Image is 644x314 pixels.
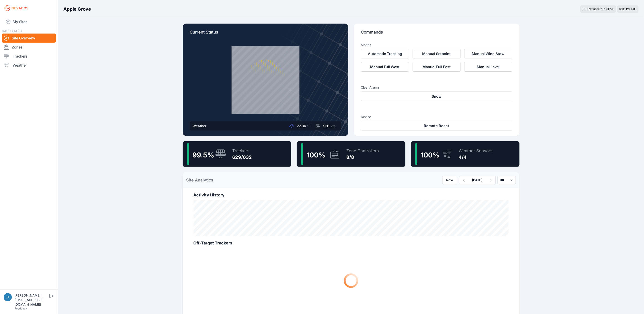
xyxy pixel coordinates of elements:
[459,148,493,154] div: Weather Sensors
[307,151,326,159] span: 100 %
[347,154,379,160] div: 8/8
[421,151,440,159] span: 100 %
[361,115,512,119] h3: Device
[413,62,461,72] button: Manual Full East
[14,307,27,310] a: Feedback
[297,141,405,167] a: 100%Zone Controllers8/8
[2,29,22,33] span: DASHBOARD
[2,43,56,52] a: Zones
[442,176,457,184] button: Now
[361,121,512,130] button: Remote Reset
[2,61,56,70] a: Weather
[2,16,56,27] a: My Sites
[183,141,291,167] a: 99.5%Trackers629/632
[190,29,341,39] p: Current Status
[469,176,486,184] button: [DATE]
[193,123,207,129] div: Weather
[232,148,252,154] div: Trackers
[63,3,91,15] nav: Breadcrumb
[361,62,409,72] button: Manual Full West
[297,124,306,128] span: 77.86
[63,6,91,12] h3: Apple Grove
[186,177,213,183] h2: Site Analytics
[4,293,12,301] img: jakub.przychodzien@energix-group.com
[194,240,509,246] h2: Off-Target Trackers
[413,49,461,58] button: Manual Setpoint
[14,293,48,307] div: [PERSON_NAME][EMAIL_ADDRESS][DOMAIN_NAME]
[587,7,605,11] span: Next update in
[619,7,630,11] span: 12:35 PM
[232,154,252,160] div: 629/632
[411,141,520,167] a: 100%Weather Sensors4/4
[361,49,409,58] button: Automatic Tracking
[347,148,379,154] div: Zone Controllers
[631,7,637,11] span: EDT
[459,154,493,160] div: 4/4
[194,192,509,198] h2: Activity History
[2,34,56,43] a: Site Overview
[361,29,512,39] p: Commands
[4,5,29,12] img: Nevados
[323,124,330,128] span: 9.11
[193,151,214,159] span: 99.5 %
[606,7,614,11] div: 04 : 18
[464,62,512,72] button: Manual Level
[464,49,512,58] button: Manual Wind Stow
[361,85,512,90] h3: Clear Alarms
[361,43,371,47] h3: Modes
[307,124,311,128] span: °F
[361,92,512,101] button: Snow
[331,124,336,128] span: kts
[2,52,56,61] a: Trackers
